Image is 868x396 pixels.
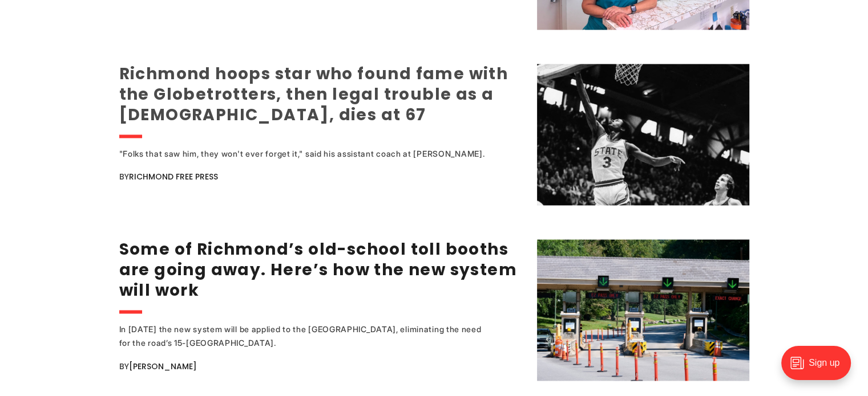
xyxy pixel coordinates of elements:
div: In [DATE] the new system will be applied to the [GEOGRAPHIC_DATA], eliminating the need for the r... [119,322,490,350]
a: [PERSON_NAME] [129,360,197,371]
a: Richmond hoops star who found fame with the Globetrotters, then legal trouble as a [DEMOGRAPHIC_D... [119,63,508,126]
div: "Folks that saw him, they won't ever forget it," said his assistant coach at [PERSON_NAME]. [119,147,490,161]
a: Some of Richmond’s old-school toll booths are going away. Here’s how the new system will work [119,238,517,301]
img: Richmond hoops star who found fame with the Globetrotters, then legal trouble as a pastor, dies a... [537,64,749,205]
div: By [119,170,523,183]
a: Richmond Free Press [129,171,218,182]
img: Some of Richmond’s old-school toll booths are going away. Here’s how the new system will work [537,239,749,381]
iframe: portal-trigger [772,340,868,396]
div: By [119,359,523,373]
